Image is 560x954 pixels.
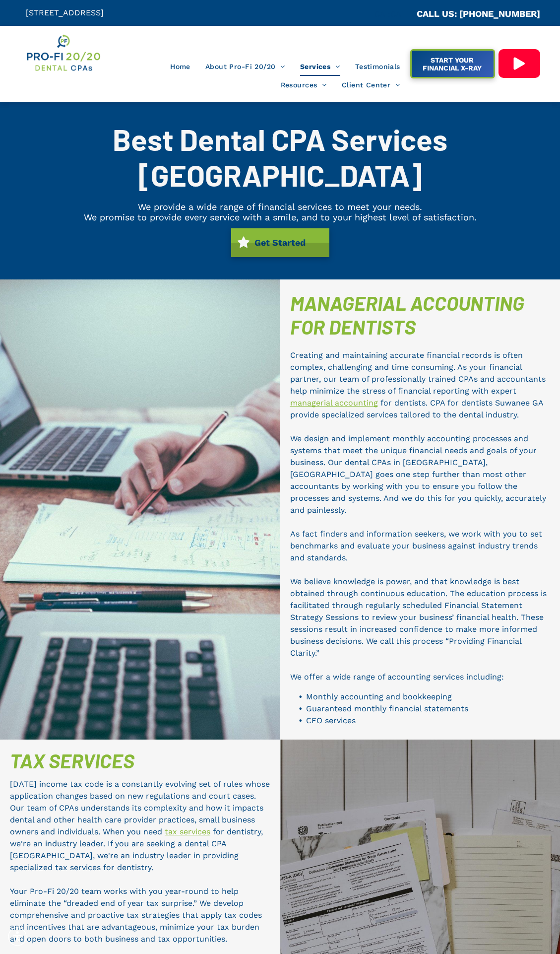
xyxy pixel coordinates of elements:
span: CFO services [306,716,356,725]
span: Creating and maintaining accurate financial records is often complex, challenging and time consum... [290,350,546,396]
a: managerial accounting [290,398,378,408]
a: tax services [165,827,210,836]
span: Your Pro-Fi 20/20 team works with you year-round to help eliminate the “dreaded end of year tax s... [10,886,262,944]
span: TAX SERVICES [10,749,134,772]
span: MANAGERIAL ACCOUNTING FOR DENTISTS [290,291,524,339]
span: Monthly accounting and bookkeeping [306,692,452,701]
span: START YOUR FINANCIAL X-RAY [412,51,493,77]
span: [STREET_ADDRESS] [26,8,104,17]
span: CA::CALLC [374,9,417,19]
a: CALL US: [PHONE_NUMBER] [417,8,540,19]
a: Client Center [334,76,408,95]
span: As fact finders and information seekers, we work with you to set benchmarks and evaluate your bus... [290,529,542,562]
span: We promise to provide every service with a smile, and to your highest level of satisfaction. [84,212,477,222]
span: for dentists. CPA for dentists Suwanee GA provide specialized services tailored to the dental ind... [290,398,543,419]
a: START YOUR FINANCIAL X-RAY [410,49,495,78]
a: Resources [273,76,334,95]
span: We offer a wide range of accounting services including: [290,672,504,681]
span: Best Dental CPA Services [GEOGRAPHIC_DATA] [113,121,447,193]
span: Guaranteed monthly financial statements [306,704,468,713]
a: Get Started [231,228,329,257]
a: About Pro-Fi 20/20 [198,57,293,76]
span: [DATE] income tax code is a constantly evolving set of rules whose application changes based on n... [10,779,270,836]
img: Get Dental CPA Consulting, Bookkeeping, & Bank Loans [26,33,101,72]
span: We believe knowledge is power, and that knowledge is best obtained through continuous education. ... [290,577,547,658]
span: We design and implement monthly accounting processes and systems that meet the unique financial n... [290,434,546,515]
a: Home [163,57,198,76]
a: Testimonials [348,57,408,76]
a: Services [293,57,348,76]
span: We provide a wide range of financial services to meet your needs. [138,202,422,212]
span: Get Started [251,232,309,253]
